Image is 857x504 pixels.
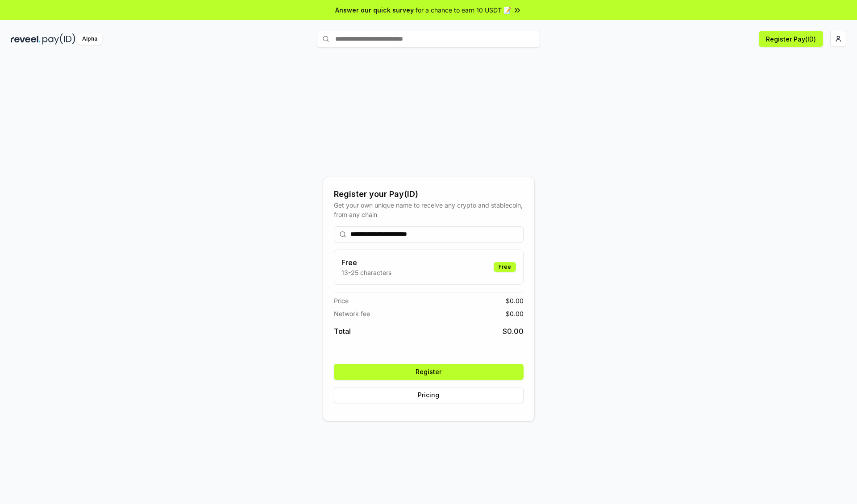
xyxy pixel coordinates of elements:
[759,31,823,47] button: Register Pay(ID)
[341,268,391,277] p: 13-25 characters
[334,296,349,305] span: Price
[416,5,511,15] span: for a chance to earn 10 USDT 📝
[506,296,524,305] span: $ 0.00
[334,188,524,200] div: Register your Pay(ID)
[42,33,75,45] img: pay_id
[341,257,391,268] h3: Free
[506,309,524,318] span: $ 0.00
[503,326,524,337] span: $ 0.00
[335,5,414,15] span: Answer our quick survey
[494,262,516,272] div: Free
[77,33,102,45] div: Alpha
[334,387,524,403] button: Pricing
[334,364,524,380] button: Register
[334,200,524,219] div: Get your own unique name to receive any crypto and stablecoin, from any chain
[334,326,351,337] span: Total
[334,309,370,318] span: Network fee
[11,33,41,45] img: reveel_dark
